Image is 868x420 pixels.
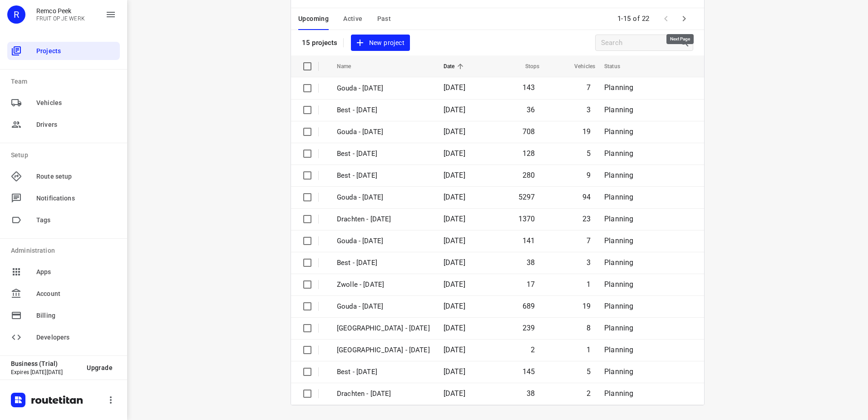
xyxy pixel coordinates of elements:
[36,7,85,15] p: Remco Peek
[444,389,465,398] span: [DATE]
[444,127,465,136] span: [DATE]
[36,289,116,299] span: Account
[562,61,595,72] span: Vehicles
[604,127,633,136] span: Planning
[587,389,591,398] span: 2
[582,302,591,310] span: 19
[527,389,535,398] span: 38
[444,367,465,376] span: [DATE]
[7,328,120,346] div: Developers
[337,258,430,268] p: Best - Friday
[523,171,535,180] span: 280
[604,258,633,267] span: Planning
[7,285,120,303] div: Account
[337,192,430,203] p: Gouda - Monday
[523,149,535,158] span: 128
[337,323,430,334] p: Zwolle - Thursday
[587,258,591,267] span: 3
[337,345,430,355] p: Antwerpen - Thursday
[36,120,116,130] span: Drivers
[337,367,430,377] p: Best - Thursday
[337,149,430,159] p: Best - Thursday
[7,94,120,112] div: Vehicles
[587,367,591,376] span: 5
[36,333,116,342] span: Developers
[444,193,465,201] span: [DATE]
[523,83,535,92] span: 143
[604,61,632,72] span: Status
[36,98,116,108] span: Vehicles
[604,149,633,158] span: Planning
[36,215,116,225] span: Tags
[518,215,535,223] span: 1370
[444,171,465,180] span: [DATE]
[36,194,116,203] span: Notifications
[587,83,591,92] span: 7
[343,13,362,25] span: Active
[513,61,540,72] span: Stops
[614,9,653,29] span: 1-15 of 22
[11,150,120,160] p: Setup
[444,83,465,92] span: [DATE]
[587,345,591,354] span: 1
[523,367,535,376] span: 145
[527,280,535,289] span: 17
[587,105,591,114] span: 3
[87,364,113,371] span: Upgrade
[337,105,430,115] p: Best - Friday
[444,149,465,158] span: [DATE]
[527,105,535,114] span: 36
[444,61,467,72] span: Date
[604,389,633,398] span: Planning
[7,5,25,24] div: R
[79,360,120,376] button: Upgrade
[523,324,535,332] span: 239
[604,345,633,354] span: Planning
[7,115,120,134] div: Drivers
[7,306,120,325] div: Billing
[527,258,535,267] span: 38
[604,324,633,332] span: Planning
[587,324,591,332] span: 8
[587,171,591,180] span: 9
[444,105,465,114] span: [DATE]
[7,189,120,207] div: Notifications
[337,280,430,290] p: Zwolle - Friday
[337,170,430,181] p: Best - Tuesday
[11,246,120,255] p: Administration
[444,345,465,354] span: [DATE]
[7,211,120,229] div: Tags
[302,39,338,47] p: 15 projects
[337,389,430,399] p: Drachten - Thursday
[523,127,535,136] span: 708
[7,263,120,281] div: Apps
[582,193,591,201] span: 94
[582,127,591,136] span: 19
[11,360,79,367] p: Business (Trial)
[604,193,633,201] span: Planning
[298,13,329,25] span: Upcoming
[11,77,120,86] p: Team
[444,215,465,223] span: [DATE]
[444,302,465,310] span: [DATE]
[337,127,430,137] p: Gouda - Thursday
[657,10,675,28] span: Previous Page
[351,35,410,51] button: New project
[518,193,535,201] span: 5297
[604,171,633,180] span: Planning
[36,267,116,277] span: Apps
[444,324,465,332] span: [DATE]
[604,367,633,376] span: Planning
[337,236,430,246] p: Gouda - Friday
[444,258,465,267] span: [DATE]
[36,46,116,56] span: Projects
[337,61,363,72] span: Name
[523,236,535,245] span: 141
[36,311,116,320] span: Billing
[36,15,85,22] p: FRUIT OP JE WERK
[377,13,391,25] span: Past
[587,236,591,245] span: 7
[604,236,633,245] span: Planning
[587,280,591,289] span: 1
[604,83,633,92] span: Planning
